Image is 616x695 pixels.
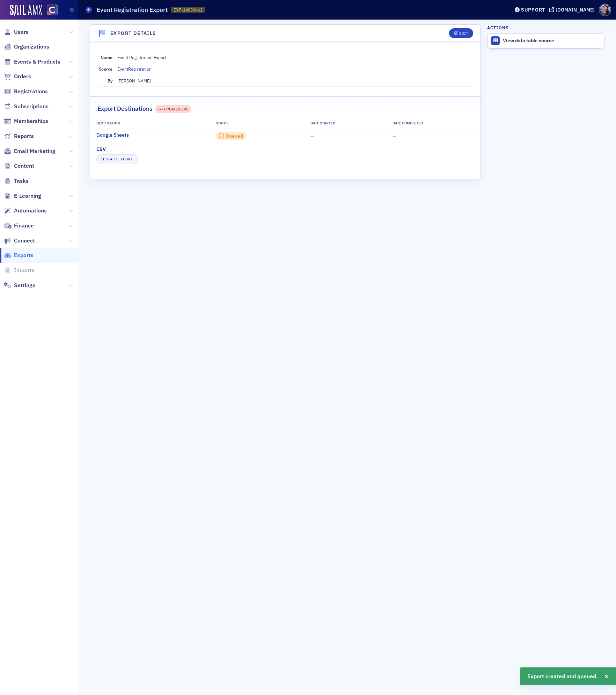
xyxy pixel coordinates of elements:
div: 0 / 0 Rows [216,132,246,140]
span: Orders [14,73,31,80]
span: Content [14,162,34,170]
a: Email Marketing [4,147,56,155]
button: [DOMAIN_NAME] [549,7,597,12]
span: — [393,133,396,139]
a: Events & Products [4,58,60,66]
span: Email Marketing [14,147,56,155]
div: UPDATES LIVE [155,105,191,113]
dd: [PERSON_NAME] [117,75,472,86]
a: Reports [4,132,34,140]
span: — [310,133,314,139]
a: Imports [4,267,35,274]
span: Organizations [14,43,49,51]
a: Orders [4,73,31,80]
img: SailAMX [10,5,42,16]
h4: Actions [487,24,509,31]
a: Organizations [4,43,49,51]
span: Users [14,28,29,36]
span: Finance [14,222,34,230]
th: Date Started [304,118,386,129]
span: Exports [14,252,34,259]
a: Exports [4,252,34,259]
span: By [108,78,112,84]
span: Subscriptions [14,103,49,110]
div: [DOMAIN_NAME] [556,7,595,13]
div: View data table source [503,38,601,44]
span: Name [101,55,112,60]
button: Edit [449,28,473,38]
a: View Homepage [42,5,58,16]
span: CSV [96,146,106,153]
span: Events & Products [14,58,60,66]
h4: Export Details [110,30,156,37]
h1: Event Registration Export [97,6,168,14]
h2: Export Destinations [97,104,153,113]
span: Registrations [14,88,48,95]
a: View data table source [487,34,604,48]
span: Settings [14,282,35,289]
a: Content [4,162,34,170]
span: Source [99,66,112,72]
a: Tasks [4,177,29,185]
a: Connect [4,237,35,245]
a: Finance [4,222,34,230]
dd: Event Registration Export [117,52,472,63]
span: Export created and queued. [527,672,598,681]
a: Automations [4,207,47,215]
span: Memberships [14,117,48,125]
a: E-Learning [4,192,41,200]
th: Date Completed [386,118,481,129]
span: EXP-14030462 [174,7,203,13]
div: Edit [459,31,468,35]
span: Tasks [14,177,29,185]
a: EventRegistration [117,66,157,72]
div: Queued [226,134,243,138]
button: Start Export [96,154,138,164]
span: Automations [14,207,47,215]
a: Memberships [4,117,48,125]
th: Destination [90,118,210,129]
a: Users [4,28,29,36]
a: Settings [4,282,35,289]
img: SailAMX [47,5,58,15]
span: Imports [14,267,35,274]
span: Connect [14,237,35,245]
a: Subscriptions [4,103,49,110]
div: Support [521,7,545,13]
span: Profile [599,4,611,16]
th: Status [210,118,304,129]
span: Google Sheets [96,131,129,139]
span: Reports [14,132,34,140]
div: UPDATES LIVE [158,107,188,112]
span: E-Learning [14,192,41,200]
a: Registrations [4,88,48,95]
